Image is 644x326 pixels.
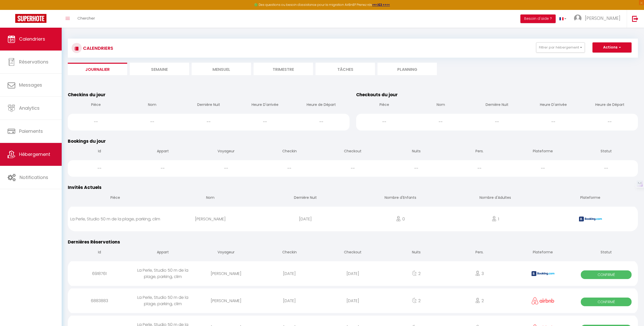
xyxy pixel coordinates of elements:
[19,82,42,88] span: Messages
[448,160,511,177] div: --
[448,292,511,309] div: 2
[469,98,525,112] th: Dernière Nuit
[412,98,469,112] th: Nom
[131,289,195,312] div: La Perle, Studio 50 m de la plage, parking, clim
[180,98,237,112] th: Dernière Nuit
[163,191,258,205] th: Nom
[321,265,385,282] div: [DATE]
[372,3,390,7] a: >>> ICI <<<<
[532,297,554,304] img: airbnb2.png
[68,92,106,98] span: Checkins du jour
[536,42,585,53] button: Filtrer par hébergement
[385,246,448,260] th: Nuits
[194,265,258,282] div: [PERSON_NAME]
[525,114,582,130] div: --
[68,292,131,309] div: 6883883
[68,114,124,130] div: --
[448,144,511,159] th: Pers.
[385,292,448,309] div: 2
[293,114,350,130] div: --
[353,211,448,227] div: 0
[585,15,620,21] span: [PERSON_NAME]
[511,246,575,260] th: Plateforme
[131,262,195,285] div: La Perle, Studio 50 m de la plage, parking, clim
[511,144,575,159] th: Plateforme
[385,144,448,159] th: Nuits
[570,10,627,28] a: ... [PERSON_NAME]
[412,114,469,130] div: --
[353,191,448,205] th: Nombre d'Enfants
[163,211,258,227] div: [PERSON_NAME]
[68,239,120,245] span: Dernières Réservations
[579,217,602,221] img: booking2.png
[124,98,180,112] th: Nom
[258,144,321,159] th: Checkin
[82,42,113,54] h3: CALENDRIERS
[356,98,412,112] th: Pièce
[131,160,195,177] div: --
[356,92,398,98] span: Checkouts du jour
[316,63,375,75] li: Tâches
[321,246,385,260] th: Checkout
[68,184,102,190] span: Invités Actuels
[520,14,556,23] button: Besoin d'aide ?
[293,98,350,112] th: Heure de Départ
[237,114,293,130] div: --
[68,138,106,144] span: Bookings du jour
[469,114,525,130] div: --
[258,246,321,260] th: Checkin
[194,144,258,159] th: Voyageur
[321,144,385,159] th: Checkout
[321,292,385,309] div: [DATE]
[237,98,293,112] th: Heure D'arrivée
[192,63,251,75] li: Mensuel
[525,98,582,112] th: Heure D'arrivée
[581,298,632,306] span: Confirmé
[74,10,99,28] a: Chercher
[194,160,258,177] div: --
[194,292,258,309] div: [PERSON_NAME]
[582,114,638,130] div: --
[68,98,124,112] th: Pièce
[258,160,321,177] div: --
[321,160,385,177] div: --
[448,211,543,227] div: 1
[68,246,131,260] th: Id
[574,144,638,159] th: Statut
[180,114,237,130] div: --
[543,191,638,205] th: Plateforme
[574,246,638,260] th: Statut
[77,15,95,21] span: Chercher
[574,160,638,177] div: --
[130,63,189,75] li: Semaine
[254,63,313,75] li: Trimestre
[448,191,543,205] th: Nombre d'Adultes
[258,211,353,227] div: [DATE]
[448,265,511,282] div: 3
[258,191,353,205] th: Dernière Nuit
[124,114,180,130] div: --
[19,59,48,65] span: Réservations
[131,246,195,260] th: Appart
[385,160,448,177] div: --
[19,151,50,157] span: Hébergement
[68,191,163,205] th: Pièce
[15,14,46,23] img: Super Booking
[131,144,195,159] th: Appart
[194,246,258,260] th: Voyageur
[582,98,638,112] th: Heure de Départ
[19,105,40,111] span: Analytics
[532,271,554,276] img: booking2.png
[592,42,632,53] button: Actions
[68,144,131,159] th: Id
[632,15,638,22] img: logout
[385,265,448,282] div: 2
[68,211,163,227] div: La Perle, Studio 50 m de la plage, parking, clim
[19,128,43,134] span: Paiements
[581,270,632,279] span: Confirmé
[574,14,582,22] img: ...
[68,265,131,282] div: 6918761
[377,63,437,75] li: Planning
[258,265,321,282] div: [DATE]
